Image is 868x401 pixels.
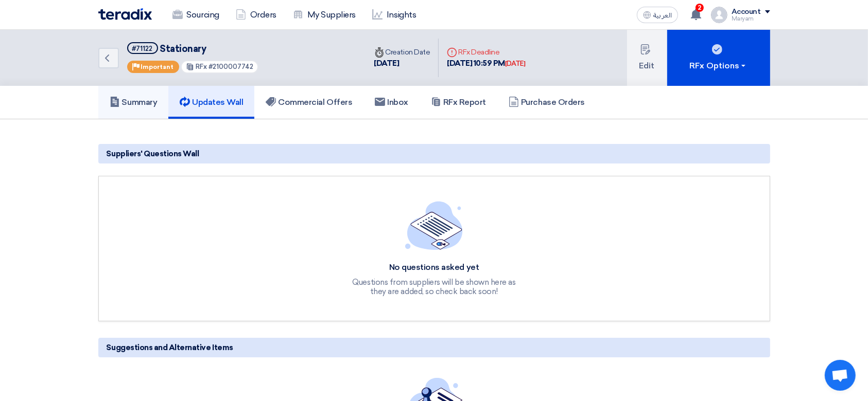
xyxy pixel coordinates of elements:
[431,97,486,107] h5: RFx Report
[505,59,525,69] div: [DATE]
[107,342,233,353] span: Suggestions and Alternative Items
[364,4,424,26] a: Insights
[667,30,770,86] button: RFx Options
[196,63,207,70] span: RFx
[696,4,704,12] span: 2
[653,12,672,19] span: العربية
[209,63,253,70] span: #2100007742
[732,16,770,22] div: Maryam
[266,97,352,107] h5: Commercial Offers
[132,45,153,52] div: #71122
[98,86,169,119] a: Summary
[374,47,430,58] div: Creation Date
[375,97,408,107] h5: Inbox
[509,97,585,107] h5: Purchase Orders
[447,58,525,69] div: [DATE] 10:59 PM
[160,43,206,54] span: Stationary
[363,86,420,119] a: Inbox
[164,4,228,26] a: Sourcing
[637,7,678,23] button: العربية
[346,262,522,273] div: No questions asked yet
[825,360,856,391] a: Open chat
[627,30,667,86] button: Edit
[346,278,522,296] div: Questions from suppliers will be shown here as they are added, so check back soon!
[141,63,174,70] span: Important
[180,97,243,107] h5: Updates Wall
[732,8,761,16] div: Account
[98,8,152,20] img: Teradix logo
[285,4,364,26] a: My Suppliers
[689,60,748,72] div: RFx Options
[110,97,158,107] h5: Summary
[374,58,430,69] div: [DATE]
[447,47,525,58] div: RFx Deadline
[405,201,463,249] img: empty_state_list.svg
[254,86,363,119] a: Commercial Offers
[127,42,259,55] h5: Stationary
[420,86,497,119] a: RFx Report
[497,86,596,119] a: Purchase Orders
[711,7,727,23] img: profile_test.png
[168,86,254,119] a: Updates Wall
[228,4,285,26] a: Orders
[107,148,199,159] span: Suppliers' Questions Wall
